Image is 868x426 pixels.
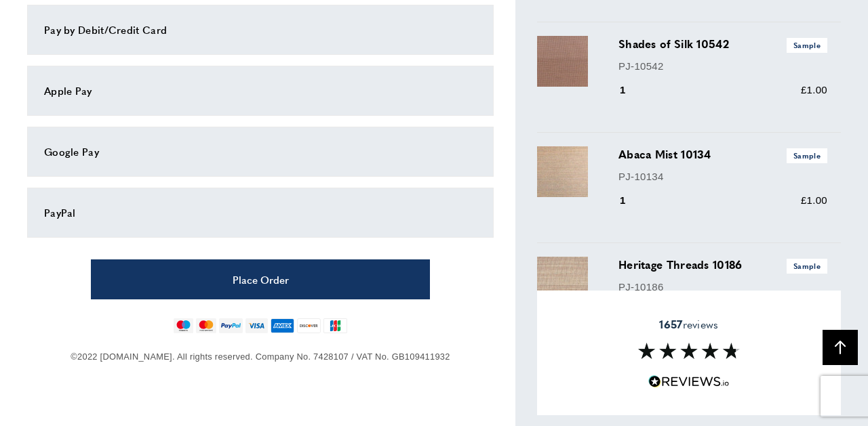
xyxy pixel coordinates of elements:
[174,318,193,333] img: maestro
[618,192,645,209] div: 1
[537,146,588,197] img: Abaca Mist 10134
[787,148,827,163] span: Sample
[271,318,294,333] img: american-express
[323,318,347,333] img: jcb
[618,82,645,98] div: 1
[537,257,588,307] img: Heritage Threads 10186
[618,279,827,295] p: PJ-10186
[537,36,588,87] img: Shades of Silk 10542
[44,22,477,38] div: Pay by Debit/Credit Card
[618,58,827,74] p: PJ-10542
[659,316,682,332] strong: 1657
[787,38,827,52] span: Sample
[638,343,740,359] img: Reviews section
[91,259,430,299] button: Place Order
[618,36,827,52] h3: Shades of Silk 10542
[44,144,477,160] div: Google Pay
[44,205,477,221] div: PayPal
[659,318,718,331] span: reviews
[297,318,321,333] img: discover
[44,83,477,99] div: Apple Pay
[618,257,827,273] h3: Heritage Threads 10186
[787,259,827,273] span: Sample
[618,146,827,163] h3: Abaca Mist 10134
[618,169,827,185] p: PJ-10134
[801,194,827,206] span: £1.00
[71,352,450,362] span: ©2022 [DOMAIN_NAME]. All rights reserved. Company No. 7428107 / VAT No. GB109411932
[196,318,216,333] img: mastercard
[648,375,730,388] img: Reviews.io 5 stars
[219,318,243,333] img: paypal
[245,318,268,333] img: visa
[801,84,827,95] span: £1.00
